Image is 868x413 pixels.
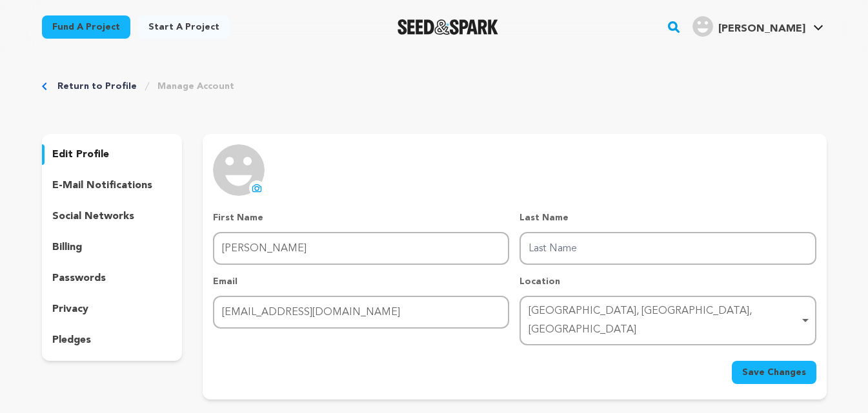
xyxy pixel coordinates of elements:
[742,366,806,379] span: Save Changes
[52,178,152,193] p: e-mail notifications
[213,296,509,329] input: Email
[520,275,816,288] p: Location
[57,80,137,93] a: Return to Profile
[690,14,826,41] span: Hassan's Profile
[520,211,816,224] p: Last Name
[138,15,230,39] a: Start a project
[42,299,183,320] button: privacy
[732,361,816,384] button: Save Changes
[157,80,234,93] a: Manage Account
[398,19,499,35] a: Seed&Spark Homepage
[718,24,805,34] span: [PERSON_NAME]
[52,240,82,255] p: billing
[213,211,509,224] p: First Name
[42,268,183,289] button: passwords
[690,14,826,37] a: Hassan's Profile
[42,144,183,165] button: edit profile
[42,15,130,39] a: Fund a project
[42,206,183,227] button: social networks
[42,330,183,351] button: pledges
[529,302,799,340] div: [GEOGRAPHIC_DATA], [GEOGRAPHIC_DATA], [GEOGRAPHIC_DATA]
[398,19,499,35] img: Seed&Spark Logo Dark Mode
[42,175,183,196] button: e-mail notifications
[52,271,106,286] p: passwords
[42,237,183,258] button: billing
[213,232,509,265] input: First Name
[52,147,109,162] p: edit profile
[692,16,713,37] img: user.png
[520,232,816,265] input: Last Name
[692,16,805,37] div: Hassan's Profile
[52,209,134,224] p: social networks
[213,275,509,288] p: Email
[52,302,88,317] p: privacy
[42,80,827,93] div: Breadcrumb
[52,332,91,348] p: pledges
